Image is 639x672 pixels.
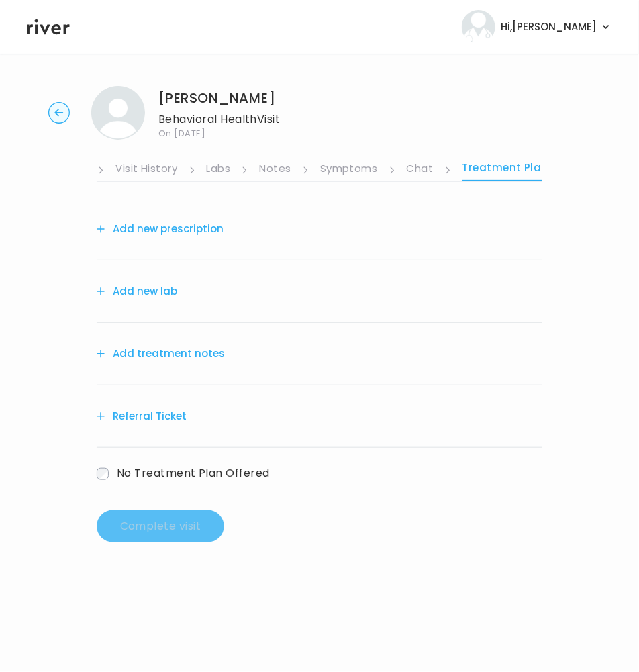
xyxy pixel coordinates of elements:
span: On: [DATE] [158,129,281,138]
button: Complete visit [97,510,224,542]
a: Visit History [115,159,177,181]
a: Treatment Plan [462,158,549,181]
a: Notes [259,159,291,181]
a: Labs [207,159,231,181]
p: Behavioral Health Visit [158,110,281,129]
img: user avatar [462,10,495,44]
button: user avatarHi,[PERSON_NAME] [462,10,612,44]
a: Chat [407,159,434,181]
img: Alyssa Broussard [91,86,145,140]
h1: [PERSON_NAME] [158,89,281,107]
button: Add new prescription [97,220,224,238]
button: Add new lab [97,282,177,301]
span: No Treatment Plan Offered [117,466,270,481]
button: Add treatment notes [97,344,225,363]
span: Hi, [PERSON_NAME] [501,17,597,36]
input: trackAbandonedVisit [97,468,109,480]
button: Referral Ticket [97,407,187,426]
a: Symptoms [320,159,378,181]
